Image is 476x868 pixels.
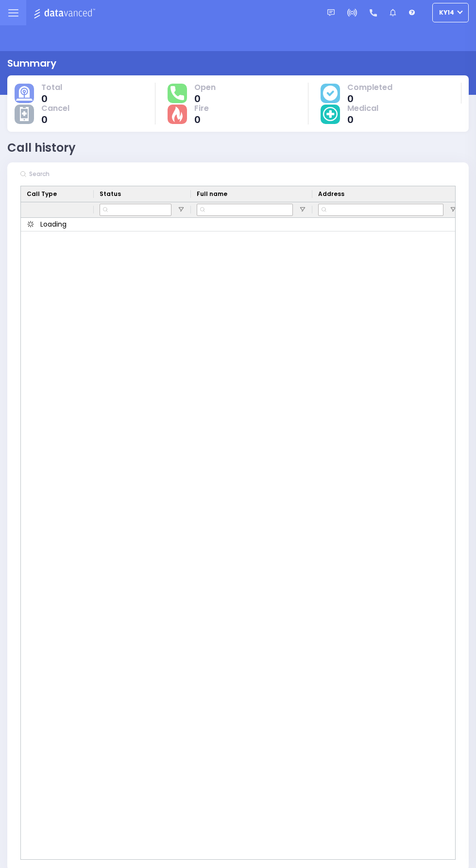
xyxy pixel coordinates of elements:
[347,104,378,113] span: Medical
[41,94,62,104] span: 0
[318,204,443,216] input: Address Filter Input
[34,7,98,19] img: Logo
[347,83,392,92] span: Completed
[41,115,69,124] span: 0
[194,115,209,124] span: 0
[323,86,338,100] img: cause-cover.svg
[27,190,57,198] span: Call Type
[197,204,293,216] input: Full name Filter Input
[26,165,172,183] input: Search
[40,219,67,230] span: Loading
[323,107,338,122] img: medical-cause.svg
[194,83,216,92] span: Open
[347,115,378,124] span: 0
[347,94,392,104] span: 0
[299,206,306,213] button: Open Filter Menu
[177,206,185,213] button: Open Filter Menu
[16,86,33,101] img: total-cause.svg
[172,106,182,122] img: fire-cause.svg
[327,9,335,17] img: message.svg
[41,83,62,92] span: Total
[439,8,454,17] span: KY14
[449,206,457,213] button: Open Filter Menu
[197,190,227,198] span: Full name
[432,3,469,22] button: KY14
[7,139,76,157] div: Call history
[100,190,121,198] span: Status
[194,104,209,113] span: Fire
[170,86,184,100] img: total-response.svg
[41,104,69,113] span: Cancel
[100,204,171,216] input: Status Filter Input
[20,107,29,122] img: other-cause.svg
[7,56,56,71] div: Summary
[318,190,344,198] span: Address
[194,94,216,104] span: 0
